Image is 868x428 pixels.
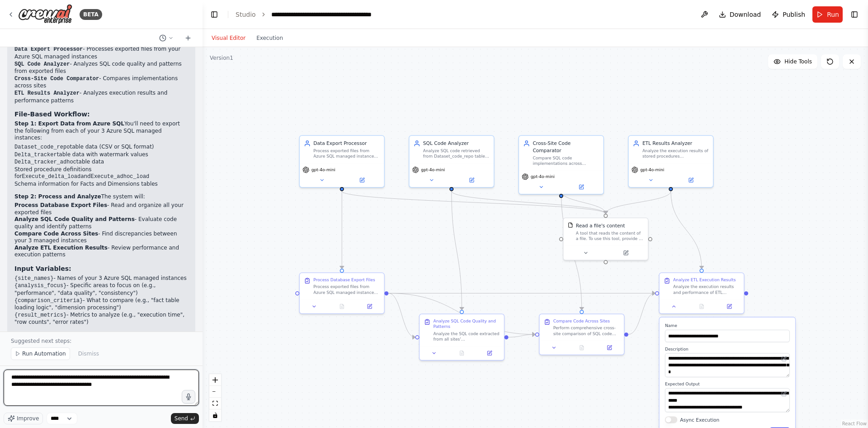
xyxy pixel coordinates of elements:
[14,231,98,237] strong: Compare Code Across Sites
[665,381,790,387] label: Expected Output
[448,191,465,310] g: Edge from 4e65bc07-fd62-427f-92e5-cdd1144c8bc3 to 3446422e-e3ca-4f66-a93c-6093222adc76
[628,290,655,338] g: Edge from 72be5615-4579-4a30-a315-257b6aa0081e to 769a8e6a-a2bc-490d-8ef5-75cf679a48a7
[236,11,256,18] a: Studio
[91,173,150,180] code: Execute_adhoc_load
[14,159,76,165] code: Delta_tracker_adhoc
[553,325,620,336] div: Perform comprehensive cross-site comparison of SQL code based on {comparison_criteria}. Execute t...
[14,90,80,96] code: ETL Results Analyzer
[423,148,490,159] div: Analyze SQL code retrieved from Dataset_code_repo tables across different sites, identify pattern...
[209,374,221,421] div: React Flow controls
[680,416,719,423] label: Async Execution
[509,331,535,341] g: Edge from 3446422e-e3ca-4f66-a93c-6093222adc76 to 72be5615-4579-4a30-a315-257b6aa0081e
[182,390,195,404] button: Click to speak your automation idea
[671,176,710,184] button: Open in side panel
[780,355,788,363] button: Open in editor
[14,297,188,312] li: - What to compare (e.g., "fact table loading logic", "dimension processing")
[642,140,709,147] div: ETL Results Analyzer
[14,152,57,158] code: Delta_tracker
[14,193,188,201] p: The system will:
[181,33,195,43] button: Start a new chat
[156,33,177,43] button: Switch to previous chat
[311,167,335,173] span: gpt-4o-mini
[576,222,625,229] div: Read a file's content
[812,6,843,23] button: Run
[171,413,199,424] button: Send
[14,61,188,75] li: - Analyzes SQL code quality and patterns from exported files
[14,312,66,318] code: {result_metrics}
[17,415,39,422] span: Improve
[784,58,812,65] span: Hide Tools
[209,374,221,386] button: zoom in
[14,283,66,289] code: {analysis_focus}
[14,159,188,166] li: table data
[434,331,500,341] div: Analyze the SQL code extracted from all sites' Dataset_code_repo tables focusing on {analysis_foc...
[558,191,585,310] g: Edge from 28a67601-f5d7-483e-b72e-e48aed76c084 to 72be5615-4579-4a30-a315-257b6aa0081e
[14,75,188,90] li: - Compares implementations across sites
[602,191,674,214] g: Edge from 45c922f8-3249-4c42-a115-24091f327927 to 377b6e6c-37ed-4614-84ad-5baa89860b66
[14,46,188,60] li: - Processes exported files from your Azure SQL managed instances
[14,181,188,188] li: Schema information for Facts and Dimensions tables
[606,249,645,257] button: Open in side panel
[14,245,188,259] li: - Review performance and execution patterns
[419,314,505,361] div: Analyze SQL Code Quality and PatternsAnalyze the SQL code extracted from all sites' Dataset_code_...
[562,183,601,191] button: Open in side panel
[568,222,573,228] img: FileReadTool
[299,135,385,188] div: Data Export ProcessorProcess exported files from Azure SQL managed instances containing code from...
[768,6,809,23] button: Publish
[519,135,604,194] div: Cross-Site Code ComparatorCompare SQL code implementations across multiple sites for {comparison_...
[452,176,491,184] button: Open in side panel
[14,265,71,272] strong: Input Variables:
[11,337,192,345] p: Suggested next steps:
[209,398,221,409] button: fit view
[717,303,741,311] button: Open in side panel
[434,318,500,329] div: Analyze SQL Code Quality and Patterns
[251,33,288,43] button: Execution
[478,349,501,357] button: Open in side panel
[209,386,221,398] button: zoom out
[388,290,655,297] g: Edge from cdf2973a-b1c3-4a69-aad1-3dda712fe10d to 769a8e6a-a2bc-490d-8ef5-75cf679a48a7
[327,303,356,311] button: No output available
[553,318,610,324] div: Compare Code Across Sites
[22,350,66,357] span: Run Automation
[659,273,744,314] div: Analyze ETL Execution ResultsAnalyze the execution results and performance of ETL processes acros...
[448,191,609,214] g: Edge from 4e65bc07-fd62-427f-92e5-cdd1144c8bc3 to 377b6e6c-37ed-4614-84ad-5baa89860b66
[539,314,624,356] div: Compare Code Across SitesPerform comprehensive cross-site comparison of SQL code based on {compar...
[208,8,221,21] button: Hide left sidebar
[14,202,107,208] strong: Process Database Export Files
[14,46,83,53] code: Data Export Processor
[598,343,621,351] button: Open in side panel
[313,148,380,159] div: Process exported files from Azure SQL managed instances containing code from Dataset_code_repo ta...
[848,8,861,21] button: Show right sidebar
[667,191,705,269] g: Edge from 45c922f8-3249-4c42-a115-24091f327927 to 769a8e6a-a2bc-490d-8ef5-75cf679a48a7
[576,231,644,241] div: A tool that reads the content of a file. To use this tool, provide a 'file_path' parameter with t...
[783,10,805,19] span: Publish
[313,284,380,295] div: Process exported files from Azure SQL managed instances for {site_names} containing the following...
[14,111,90,118] strong: File-Based Workflow:
[827,10,839,19] span: Run
[768,54,817,69] button: Hide Tools
[780,390,788,398] button: Open in editor
[533,140,599,154] div: Cross-Site Code Comparator
[730,10,761,19] span: Download
[78,350,99,357] span: Dismiss
[14,166,188,181] li: Stored procedure definitions for and
[80,9,102,20] div: BETA
[210,54,233,62] div: Version 1
[339,191,345,269] g: Edge from afcb6c77-57bc-41ca-99ea-8a48afbb62b0 to cdf2973a-b1c3-4a69-aad1-3dda712fe10d
[358,303,381,311] button: Open in side panel
[74,347,104,360] button: Dismiss
[236,10,373,19] nav: breadcrumb
[715,6,765,23] button: Download
[11,347,70,360] button: Run Automation
[14,202,188,216] li: - Read and organize all your exported files
[14,282,188,297] li: - Specific areas to focus on (e.g., "performance", "data quality", "consistency")
[14,61,70,67] code: SQL Code Analyzer
[628,135,713,188] div: ETL Results AnalyzerAnalyze the execution results of stored procedures Execute_delta_load and Exe...
[14,216,188,230] li: - Evaluate code quality and identify patterns
[533,155,599,166] div: Compare SQL code implementations across multiple sites for {comparison_criteria}, identify differ...
[22,173,81,180] code: Execute_delta_load
[18,4,72,24] img: Logo
[687,303,716,311] button: No output available
[842,421,867,426] a: React Flow attribution
[14,312,188,326] li: - Metrics to analyze (e.g., "execution time", "row counts", "error rates")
